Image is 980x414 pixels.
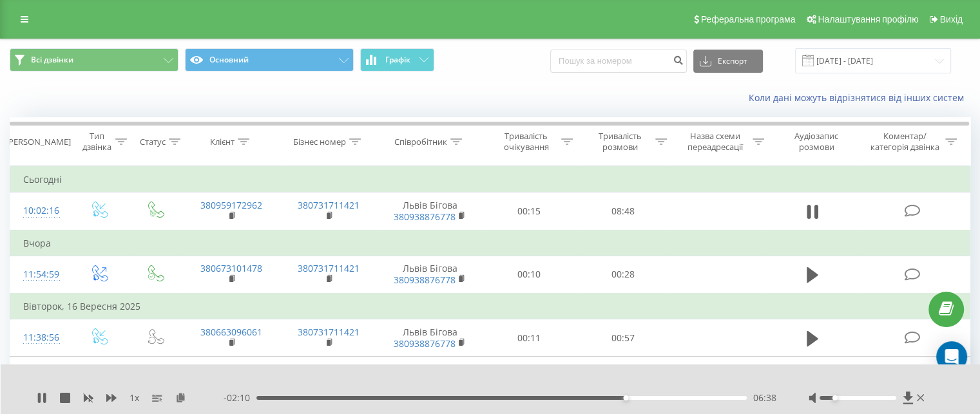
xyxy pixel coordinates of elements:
[378,357,483,394] td: Львів Бігова
[818,14,918,24] span: Налаштування профілю
[483,357,576,394] td: 00:33
[130,391,139,404] span: 1 x
[576,319,669,357] td: 00:57
[385,55,410,64] span: Графік
[494,131,559,153] div: Тривалість очікування
[10,231,970,256] td: Вчора
[23,262,57,287] div: 11:54:59
[298,199,360,211] a: 380731711421
[483,319,576,357] td: 00:11
[394,337,456,350] a: 380938876778
[394,211,456,223] a: 380938876778
[682,131,749,153] div: Назва схеми переадресації
[936,341,967,372] div: Open Intercom Messenger
[701,14,796,24] span: Реферальна програма
[298,262,360,274] a: 380731711421
[550,50,687,73] input: Пошук за номером
[140,136,166,147] div: Статус
[693,50,763,73] button: Експорт
[200,363,262,375] a: 380663096061
[31,55,73,65] span: Всі дзвінки
[23,198,57,223] div: 10:02:16
[394,274,456,286] a: 380938876778
[6,136,71,147] div: [PERSON_NAME]
[23,325,57,350] div: 11:38:56
[185,48,354,71] button: Основний
[576,357,669,394] td: 04:00
[483,193,576,231] td: 00:15
[10,48,178,71] button: Всі дзвінки
[588,131,652,153] div: Тривалість розмови
[867,131,942,153] div: Коментар/категорія дзвінка
[360,48,434,71] button: Графік
[210,136,235,147] div: Клієнт
[298,326,360,338] a: 380731711421
[378,256,483,294] td: Львів Бігова
[378,193,483,231] td: Львів Бігова
[940,14,963,24] span: Вихід
[81,131,111,153] div: Тип дзвінка
[394,136,447,147] div: Співробітник
[200,199,262,211] a: 380959172962
[293,136,346,147] div: Бізнес номер
[753,391,776,404] span: 06:38
[623,395,628,400] div: Accessibility label
[832,395,837,400] div: Accessibility label
[576,256,669,294] td: 00:28
[10,167,970,193] td: Сьогодні
[23,362,57,388] div: 11:02:57
[378,319,483,357] td: Львів Бігова
[10,294,970,319] td: Вівторок, 16 Вересня 2025
[224,391,256,404] span: - 02:10
[298,363,360,375] a: 380731711421
[200,326,262,338] a: 380663096061
[576,193,669,231] td: 08:48
[749,91,970,104] a: Коли дані можуть відрізнятися вiд інших систем
[483,256,576,294] td: 00:10
[200,262,262,274] a: 380673101478
[779,131,854,153] div: Аудіозапис розмови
